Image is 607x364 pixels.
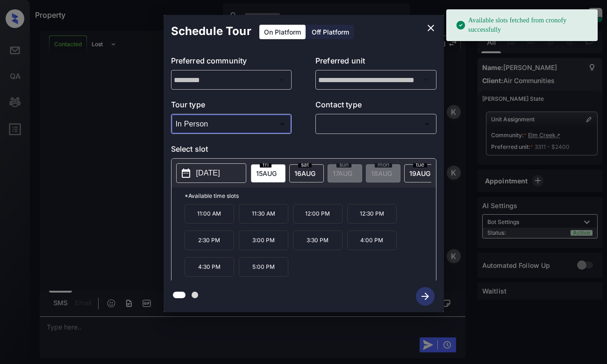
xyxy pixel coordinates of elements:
div: date-select [251,164,286,182]
div: In Person [173,116,290,132]
div: Available slots fetched from cronofy successfully [456,12,590,38]
button: close [421,19,440,37]
span: 19 AUG [409,169,430,177]
div: date-select [404,164,439,182]
div: date-select [289,164,324,182]
div: Off Platform [307,25,354,39]
p: 4:30 PM [185,257,234,277]
p: 12:00 PM [293,204,343,224]
span: 16 AUG [294,169,315,177]
p: Contact type [315,99,436,114]
p: 5:00 PM [239,257,288,277]
span: 15 AUG [256,169,277,177]
div: On Platform [259,25,306,39]
p: 4:00 PM [347,231,397,250]
p: Preferred unit [315,55,436,70]
p: 3:30 PM [293,231,343,250]
h2: Schedule Tour [164,15,259,48]
p: 2:30 PM [185,231,234,250]
span: tue [413,162,427,168]
p: [DATE] [196,168,220,179]
p: *Available time slots [185,188,436,204]
button: btn-next [410,284,440,308]
span: fri [260,162,271,168]
p: 3:00 PM [239,231,288,250]
p: 11:00 AM [185,204,234,224]
p: 12:30 PM [347,204,397,224]
p: Select slot [171,143,436,158]
p: Tour type [171,99,292,114]
button: [DATE] [176,163,246,183]
span: sat [298,162,312,168]
p: 11:30 AM [239,204,288,224]
p: Preferred community [171,55,292,70]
